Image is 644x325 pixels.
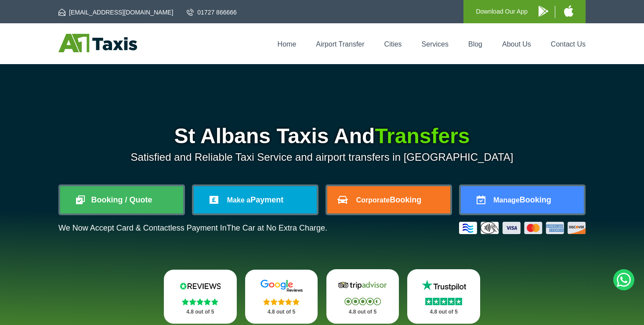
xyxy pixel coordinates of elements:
img: Stars [344,298,381,305]
a: Services [422,40,449,48]
p: Download Our App [476,6,528,17]
a: Airport Transfer [316,40,364,48]
img: Stars [182,298,218,305]
span: Transfers [375,124,470,148]
p: 4.8 out of 5 [417,307,470,318]
img: Stars [425,298,462,305]
img: A1 Taxis iPhone App [564,5,573,17]
img: Credit And Debit Cards [459,222,586,234]
span: Make a [227,196,250,204]
a: Google Stars 4.8 out of 5 [245,270,318,324]
a: Cities [384,40,402,48]
a: Blog [468,40,482,48]
img: Google [255,279,308,292]
h1: St Albans Taxis And [58,126,586,147]
a: 01727 866666 [187,8,237,17]
a: [EMAIL_ADDRESS][DOMAIN_NAME] [58,8,173,17]
a: Reviews.io Stars 4.8 out of 5 [164,270,237,324]
a: About Us [502,40,531,48]
a: CorporateBooking [327,186,450,213]
span: Manage [493,196,520,204]
img: A1 Taxis St Albans LTD [58,34,137,52]
span: The Car at No Extra Charge. [227,224,327,232]
a: Home [278,40,297,48]
a: ManageBooking [461,186,584,213]
a: Trustpilot Stars 4.8 out of 5 [407,269,480,324]
p: We Now Accept Card & Contactless Payment In [58,224,327,233]
img: Trustpilot [417,279,470,292]
p: 4.8 out of 5 [255,307,308,318]
img: A1 Taxis Android App [539,6,548,17]
a: Tripadvisor Stars 4.8 out of 5 [326,269,399,324]
a: Make aPayment [194,186,317,213]
span: Corporate [356,196,390,204]
p: 4.8 out of 5 [174,307,227,318]
img: Tripadvisor [336,279,389,292]
img: Reviews.io [174,279,227,292]
a: Contact Us [551,40,586,48]
p: 4.8 out of 5 [336,307,390,318]
p: Satisfied and Reliable Taxi Service and airport transfers in [GEOGRAPHIC_DATA] [58,151,586,163]
a: Booking / Quote [60,186,183,213]
img: Stars [263,298,300,305]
